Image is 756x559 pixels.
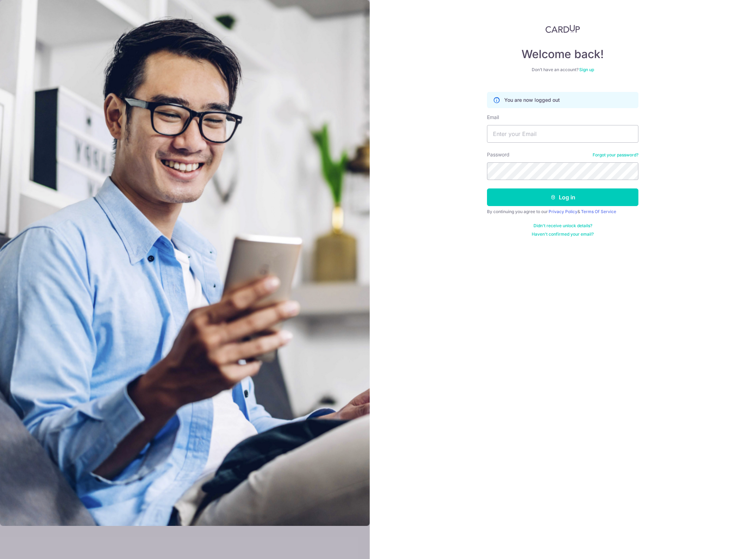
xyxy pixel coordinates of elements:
[532,231,594,237] a: Haven't confirmed your email?
[487,151,510,158] label: Password
[545,25,580,33] img: CardUp Logo
[487,188,638,206] button: Log in
[579,67,594,72] a: Sign up
[487,209,638,215] div: By continuing you agree to our &
[533,223,592,229] a: Didn't receive unlock details?
[487,47,638,61] h4: Welcome back!
[581,209,616,214] a: Terms Of Service
[593,152,638,158] a: Forgot your password?
[504,97,560,104] p: You are now logged out
[487,125,638,143] input: Enter your Email
[487,67,638,73] div: Don’t have an account?
[487,114,499,121] label: Email
[549,209,577,214] a: Privacy Policy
